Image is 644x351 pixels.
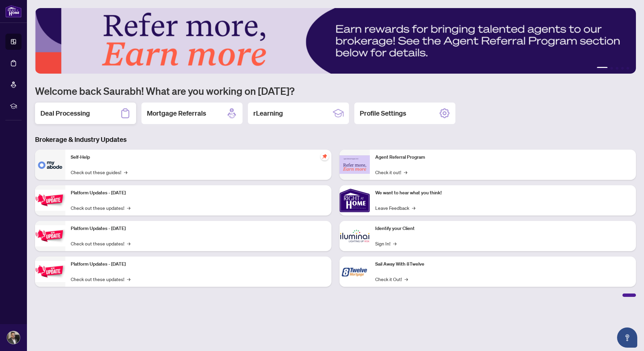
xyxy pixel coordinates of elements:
p: Self-Help [71,154,326,161]
a: Check out these updates!→ [71,275,130,283]
p: We want to hear what you think! [375,189,631,197]
a: Check out these updates!→ [71,240,130,247]
a: Sign In!→ [375,240,396,247]
img: Self-Help [35,150,65,180]
a: Check it Out!→ [375,275,408,283]
p: Platform Updates - [DATE] [71,261,326,268]
span: → [412,204,415,211]
img: Identify your Client [340,221,370,251]
button: 3 [616,67,618,70]
h2: Deal Processing [40,109,90,118]
img: Sail Away With 8Twelve [340,257,370,287]
p: Sail Away With 8Twelve [375,261,631,268]
button: 4 [621,67,624,70]
a: Check it out!→ [375,168,407,176]
span: → [127,204,130,211]
p: Platform Updates - [DATE] [71,225,326,232]
button: 1 [597,67,608,70]
button: 5 [626,67,629,70]
h1: Welcome back Saurabh! What are you working on [DATE]? [35,84,636,97]
span: → [404,168,407,176]
img: Platform Updates - July 21, 2025 [35,190,65,211]
img: Platform Updates - June 23, 2025 [35,261,65,282]
p: Agent Referral Program [375,154,631,161]
h2: rLearning [253,109,283,118]
img: Platform Updates - July 8, 2025 [35,225,65,246]
img: Slide 0 [35,8,636,74]
span: → [405,275,408,283]
img: logo [5,5,22,17]
span: → [127,275,130,283]
img: Profile Icon [7,331,20,344]
a: Check out these guides!→ [71,168,127,176]
button: 2 [610,67,613,70]
a: Check out these updates!→ [71,204,130,211]
button: Open asap [617,327,637,348]
p: Platform Updates - [DATE] [71,189,326,197]
span: pushpin [321,152,329,160]
a: Leave Feedback→ [375,204,415,211]
span: → [124,168,127,176]
h2: Mortgage Referrals [147,109,206,118]
span: → [127,240,130,247]
p: Identify your Client [375,225,631,232]
h2: Profile Settings [360,109,406,118]
img: We want to hear what you think! [340,185,370,216]
span: → [393,240,396,247]
img: Agent Referral Program [340,155,370,174]
h3: Brokerage & Industry Updates [35,135,636,144]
